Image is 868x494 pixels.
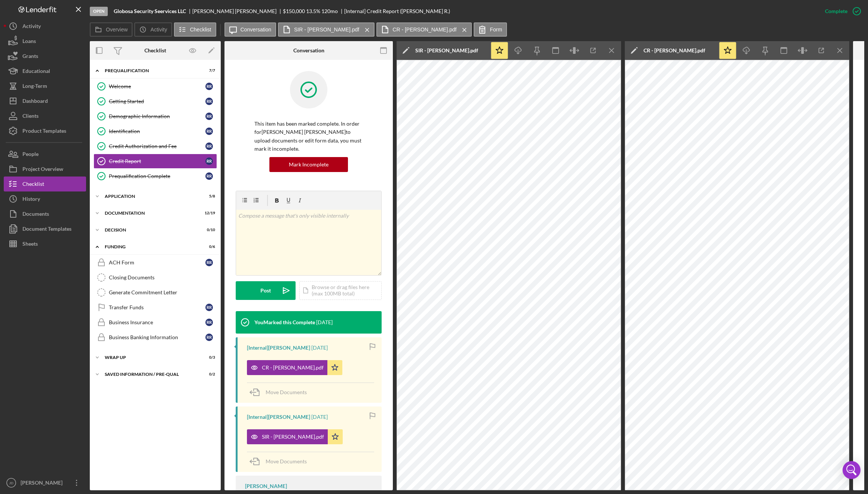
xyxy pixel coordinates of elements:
button: Checklist [4,177,86,191]
div: Prequalification Complete [109,173,205,179]
div: Getting Started [109,98,205,104]
a: ACH FormRR [94,255,217,270]
div: Funding [105,245,196,249]
a: Credit Authorization and FeeRR [94,139,217,154]
div: R R [205,83,213,90]
b: Globosa Security Seervices LLC [114,8,186,14]
div: Prequalification [105,68,196,73]
p: This item has been marked complete. In order for [PERSON_NAME] [PERSON_NAME] to upload documents ... [254,120,363,153]
span: Move Documents [266,389,307,395]
button: SIR - [PERSON_NAME].pdf [247,429,343,444]
div: You Marked this Complete [254,319,315,325]
button: Loans [4,34,86,49]
button: History [4,191,86,206]
label: Checklist [190,27,211,33]
div: Document Templates [22,221,71,238]
div: Clients [22,108,39,125]
div: Application [105,194,196,199]
div: Credit Authorization and Fee [109,143,205,149]
div: Mark Incomplete [289,157,328,172]
button: Product Templates [4,123,86,138]
button: SIR - [PERSON_NAME].pdf [278,22,375,37]
a: Sheets [4,236,86,251]
div: Documents [22,206,49,223]
div: 0 / 10 [202,228,215,232]
div: Checklist [22,177,44,193]
div: Welcome [109,83,205,89]
label: Activity [150,27,167,33]
a: Generate Commitment Letter [94,285,217,300]
a: Closing Documents [94,270,217,285]
button: Conversation [224,22,276,37]
div: [PERSON_NAME] [PERSON_NAME] [192,8,283,14]
div: CR - [PERSON_NAME].pdf [262,365,324,371]
div: Decision [105,228,196,232]
a: Business Banking InformationRR [94,330,217,345]
a: Prequalification CompleteRR [94,169,217,184]
button: CR - [PERSON_NAME].pdf [247,360,342,375]
button: Long-Term [4,79,86,93]
div: Activity [22,19,41,36]
a: Dashboard [4,93,86,108]
div: 12 / 19 [202,211,215,215]
div: 13.5 % [306,8,320,14]
a: WelcomeRR [94,79,217,94]
div: Closing Documents [109,274,217,280]
button: Activity [134,22,172,37]
div: History [22,191,40,208]
div: Open [90,7,108,16]
button: Mark Incomplete [269,157,348,172]
div: Generate Commitment Letter [109,289,217,295]
div: R R [205,304,213,311]
div: Grants [22,49,38,65]
button: Move Documents [247,383,314,402]
span: Move Documents [266,458,307,464]
a: Documents [4,206,86,221]
div: Open Intercom Messenger [843,461,861,479]
div: Business Insurance [109,319,205,325]
a: Credit ReportRR [94,154,217,169]
button: Complete [817,4,864,19]
div: Project Overview [22,162,63,178]
button: Form [474,22,507,37]
button: People [4,147,86,162]
div: SIR - [PERSON_NAME].pdf [262,434,324,440]
a: IdentificationRR [94,124,217,139]
time: 2025-06-18 11:27 [311,345,328,351]
label: SIR - [PERSON_NAME].pdf [294,27,359,33]
div: Demographic Information [109,113,205,119]
div: R R [205,142,213,150]
div: Business Banking Information [109,334,205,340]
button: Post [236,281,296,300]
div: R R [205,157,213,165]
text: JD [9,481,13,485]
div: Saved Information / Pre-Qual [105,372,196,377]
div: People [22,147,39,163]
label: Form [490,27,502,33]
div: Educational [22,64,50,80]
div: Sheets [22,236,38,253]
button: Document Templates [4,221,86,236]
label: CR - [PERSON_NAME].pdf [392,27,456,33]
div: Documentation [105,211,196,215]
div: Long-Term [22,79,47,95]
button: Project Overview [4,162,86,177]
div: R R [205,334,213,341]
button: Activity [4,19,86,34]
div: CR - [PERSON_NAME].pdf [644,47,705,53]
label: Overview [106,27,128,33]
time: 2025-06-18 14:11 [316,319,333,325]
div: Complete [825,4,847,19]
div: 7 / 7 [202,68,215,73]
div: R R [205,113,213,120]
button: CR - [PERSON_NAME].pdf [376,22,472,37]
a: Demographic InformationRR [94,109,217,124]
div: R R [205,172,213,180]
button: Clients [4,108,86,123]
